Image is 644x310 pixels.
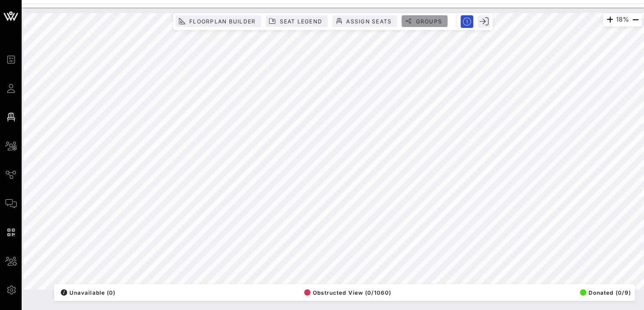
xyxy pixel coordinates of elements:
[332,15,397,27] button: Assign Seats
[346,18,392,25] span: Assign Seats
[189,18,256,25] span: Floorplan Builder
[61,289,67,296] div: /
[580,289,631,296] span: Donated (0/9)
[304,289,392,296] span: Obstructed View (0/1060)
[175,15,261,27] button: Floorplan Builder
[577,286,631,299] button: Donated (0/9)
[402,15,448,27] button: Groups
[61,289,115,296] span: Unavailable (0)
[58,286,115,299] button: /Unavailable (0)
[265,15,328,27] button: Seat Legend
[279,18,322,25] span: Seat Legend
[301,286,392,299] button: Obstructed View (0/1060)
[415,18,442,25] span: Groups
[603,13,642,27] div: 18%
